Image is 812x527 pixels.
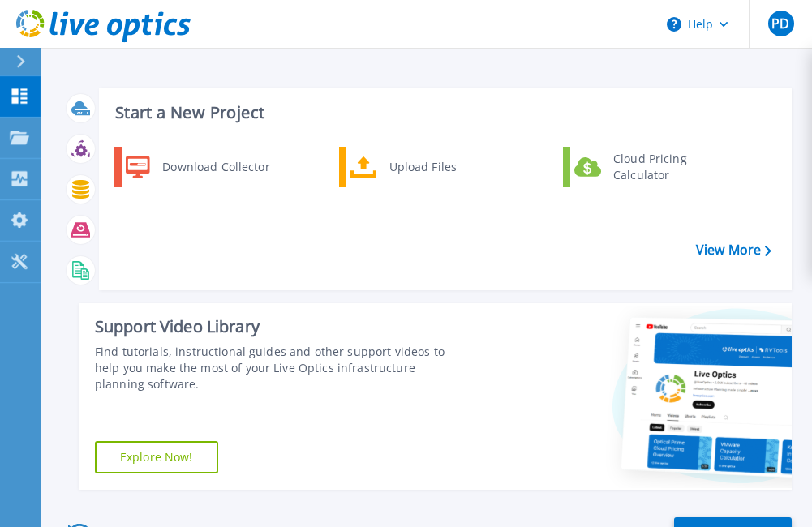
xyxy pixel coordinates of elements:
div: Download Collector [154,151,277,183]
h3: Start a New Project [115,104,771,122]
div: Find tutorials, instructional guides and other support videos to help you make the most of your L... [95,344,462,392]
div: Support Video Library [95,316,462,337]
span: PD [771,17,789,30]
a: Cloud Pricing Calculator [563,147,729,187]
a: Explore Now! [95,441,218,473]
div: Upload Files [381,151,501,183]
a: Download Collector [114,147,281,187]
a: View More [696,242,771,258]
a: Upload Files [339,147,505,187]
div: Cloud Pricing Calculator [605,151,725,183]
